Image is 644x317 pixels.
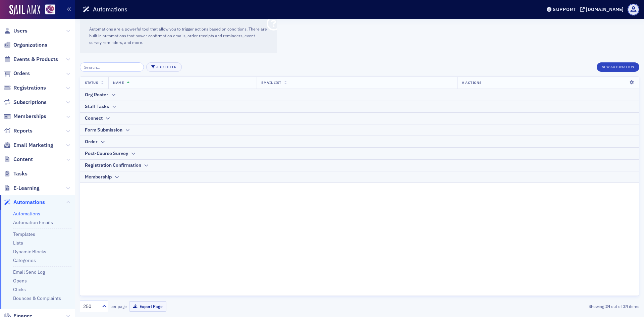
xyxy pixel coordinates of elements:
a: Automations [4,199,45,206]
div: Showing out of items [458,303,639,309]
img: SailAMX [9,5,40,15]
a: Email Send Log [13,269,45,275]
div: Post-Course Survey [85,150,128,157]
div: Form Submission [85,126,122,134]
a: Automation Emails [13,219,53,225]
strong: 24 [604,303,611,309]
a: Clicks [13,286,26,293]
div: Support [553,6,576,12]
span: Name [113,80,124,85]
span: # Actions [462,80,482,85]
span: Orders [13,70,30,77]
button: New Automation [597,62,639,72]
a: Organizations [4,41,47,49]
span: Profile [628,4,639,15]
a: Templates [13,231,35,237]
a: Opens [13,278,27,284]
a: View Homepage [40,4,55,16]
img: SailAMX [45,4,55,15]
button: [DOMAIN_NAME] [580,7,626,12]
a: Memberships [4,113,46,120]
div: Membership [85,173,112,180]
button: Export Page [129,301,166,312]
h1: Automations [93,5,127,13]
a: Dynamic Blocks [13,249,46,255]
a: Categories [13,257,36,263]
span: Memberships [13,113,46,120]
button: Add Filter [146,62,182,72]
a: Email Marketing [4,142,53,149]
span: Registrations [13,84,46,92]
span: Reports [13,127,33,135]
span: Subscriptions [13,99,47,106]
div: 250 [83,303,98,310]
span: Events & Products [13,56,58,63]
span: Organizations [13,41,47,49]
a: Reports [4,127,33,135]
span: Users [13,27,28,35]
a: Automations [13,211,40,217]
span: Email Marketing [13,142,53,149]
input: Search… [80,62,144,72]
div: Org Roster [85,91,108,98]
a: E-Learning [4,184,40,192]
a: Tasks [4,170,28,177]
label: per page [110,303,127,309]
span: Status [85,80,98,85]
div: [DOMAIN_NAME] [586,6,624,12]
div: Connect [85,115,103,122]
a: Orders [4,70,30,77]
a: Users [4,27,28,35]
a: Lists [13,240,23,246]
div: Order [85,138,98,145]
span: Content [13,156,33,163]
strong: 24 [622,303,629,309]
div: Staff Tasks [85,103,109,110]
span: Automations [13,199,45,206]
a: Subscriptions [4,99,47,106]
span: E-Learning [13,184,40,192]
a: New Automation [597,63,639,69]
a: Bounces & Complaints [13,295,61,301]
span: Tasks [13,170,28,177]
a: Registrations [4,84,46,92]
div: Registration Confirmation [85,162,141,169]
a: Events & Products [4,56,58,63]
span: Email List [261,80,281,85]
p: Automations are a powerful tool that allow you to trigger actions based on conditions. There are ... [89,26,268,46]
a: Content [4,156,33,163]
